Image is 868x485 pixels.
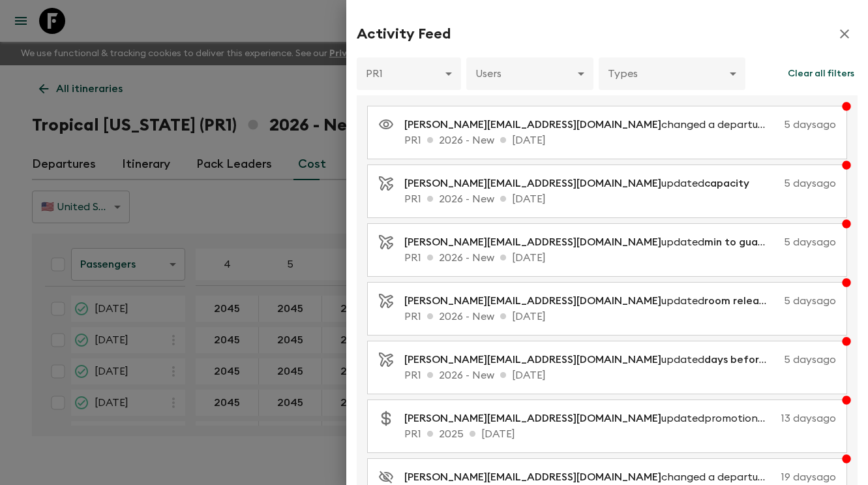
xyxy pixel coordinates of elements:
span: [PERSON_NAME][EMAIL_ADDRESS][DOMAIN_NAME] [404,237,661,247]
p: PR1 2026 - New [DATE] [404,191,836,207]
p: 5 days ago [784,293,836,309]
p: 5 days ago [784,117,836,133]
p: 5 days ago [784,234,836,250]
div: Users [466,55,593,92]
p: PR1 2025 [DATE] [404,426,836,442]
div: Types [599,55,745,92]
span: [PERSON_NAME][EMAIL_ADDRESS][DOMAIN_NAME] [404,413,661,424]
p: PR1 2026 - New [DATE] [404,250,836,266]
p: 5 days ago [784,352,836,368]
p: updated [404,234,779,250]
p: PR1 2026 - New [DATE] [404,368,836,383]
span: days before departure for EB [704,354,853,365]
p: PR1 2026 - New [DATE] [404,133,836,148]
span: room release days [704,296,796,306]
p: 13 days ago [781,411,836,426]
p: updated [404,293,779,309]
span: [PERSON_NAME][EMAIL_ADDRESS][DOMAIN_NAME] [404,178,661,189]
span: [PERSON_NAME][EMAIL_ADDRESS][DOMAIN_NAME] [404,354,661,365]
span: min to guarantee [704,237,792,247]
h2: Activity Feed [357,25,451,42]
p: updated promotional discounts [404,411,776,426]
p: changed a departure visibility to draft [404,469,776,485]
span: capacity [704,178,749,189]
span: [PERSON_NAME][EMAIL_ADDRESS][DOMAIN_NAME] [404,472,661,482]
p: 19 days ago [781,469,836,485]
p: changed a departure visibility to live [404,117,779,133]
span: [PERSON_NAME][EMAIL_ADDRESS][DOMAIN_NAME] [404,119,661,130]
div: PR1 [357,55,461,92]
p: PR1 2026 - New [DATE] [404,309,836,324]
p: updated [404,352,779,368]
button: Clear all filters [785,57,858,90]
p: 5 days ago [765,176,836,191]
p: updated [404,176,760,191]
span: [PERSON_NAME][EMAIL_ADDRESS][DOMAIN_NAME] [404,296,661,306]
